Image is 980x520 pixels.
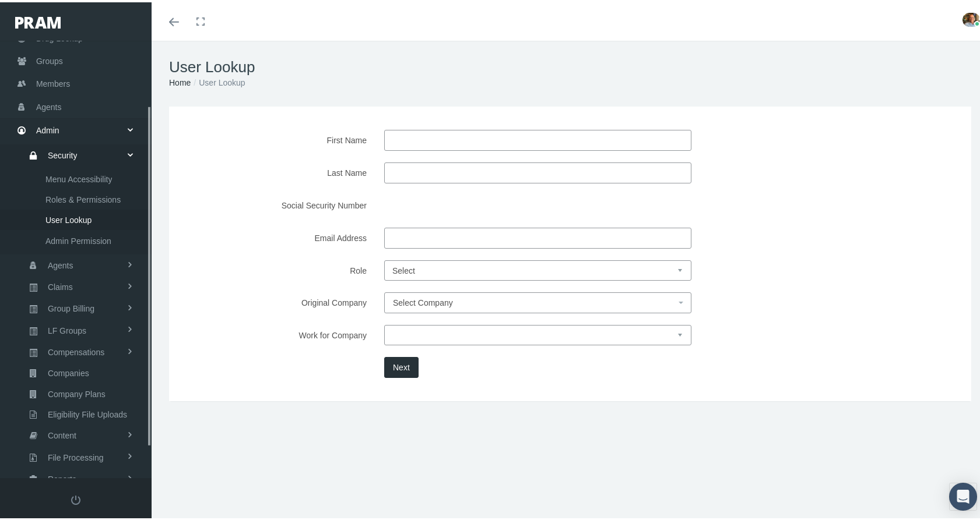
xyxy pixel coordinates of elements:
span: Content [48,423,76,443]
span: Claims [48,275,73,295]
label: Role [181,258,375,278]
span: Menu Accessibility [45,167,112,187]
span: File Processing [48,445,104,465]
label: Last Name [181,160,375,181]
li: User Lookup [191,74,245,87]
span: Members [36,70,70,93]
span: Groups [36,48,63,70]
span: Companies [48,361,89,381]
label: Email Address [181,225,375,246]
label: Work for Company [181,323,375,343]
span: Company Plans [48,382,106,402]
span: User Lookup [45,208,92,228]
label: First Name [181,128,375,148]
img: S_Profile_Picture_15241.jpg [963,10,980,24]
label: Original Company [181,290,375,311]
span: Roles & Permissions [45,188,121,207]
span: Reports [48,467,76,487]
span: Admin Permission [45,229,111,249]
span: Admin [36,117,59,139]
span: Agents [48,253,73,273]
a: Home [169,76,191,85]
img: PRAM_20_x_78.png [15,15,61,26]
h1: User Lookup [169,56,971,74]
button: Next [384,355,419,376]
div: Open Intercom Messenger [949,480,977,508]
span: Group Billing [48,296,94,316]
span: Security [48,143,78,163]
span: Agents [36,94,62,116]
label: Social Security Number [181,193,375,214]
span: LF Groups [48,319,86,338]
span: Eligibility File Uploads [48,402,127,422]
span: Select Company [393,296,453,305]
span: Compensations [48,340,104,360]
